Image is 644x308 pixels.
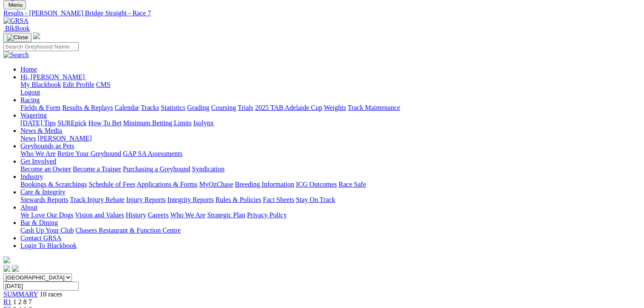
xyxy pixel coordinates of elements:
span: Hi, [PERSON_NAME] [20,73,85,81]
img: logo-grsa-white.png [33,32,40,39]
a: Careers [148,211,169,219]
a: Syndication [192,165,224,173]
a: Industry [20,173,43,180]
a: Fact Sheets [263,196,294,203]
a: My Blackbook [20,81,61,88]
div: Get Involved [20,165,641,173]
a: About [20,204,37,211]
a: Who We Are [170,211,206,219]
a: Minimum Betting Limits [123,119,192,127]
div: News & Media [20,135,641,142]
a: Privacy Policy [247,211,287,219]
a: Logout [20,89,40,96]
a: Vision and Values [75,211,124,219]
a: Isolynx [193,119,214,127]
a: Rules & Policies [215,196,261,203]
a: Grading [187,104,209,111]
a: Trials [238,104,253,111]
a: Greyhounds as Pets [20,142,74,150]
a: Race Safe [338,181,366,188]
a: Bar & Dining [20,219,58,226]
div: Greyhounds as Pets [20,150,641,158]
a: Applications & Forms [137,181,197,188]
a: R1 [3,298,11,305]
span: Menu [9,2,23,8]
div: Industry [20,181,641,188]
a: News [20,135,36,142]
a: SUREpick [57,119,86,127]
a: Statistics [161,104,186,111]
a: Integrity Reports [167,196,214,203]
input: Select date [3,282,79,291]
a: Purchasing a Greyhound [123,165,190,173]
img: GRSA [3,17,29,25]
img: logo-grsa-white.png [3,256,10,263]
a: Track Maintenance [348,104,400,111]
a: Breeding Information [235,181,294,188]
a: Login To Blackbook [20,242,77,249]
span: 10 races [40,291,62,298]
a: [DATE] Tips [20,119,56,127]
div: Wagering [20,119,641,127]
a: Care & Integrity [20,188,66,196]
a: Bookings & Scratchings [20,181,87,188]
a: Fields & Form [20,104,60,111]
a: Stewards Reports [20,196,68,203]
a: Chasers Restaurant & Function Centre [75,227,180,234]
a: Get Involved [20,158,56,165]
a: BlkBook [3,25,30,32]
a: We Love Our Dogs [20,211,73,219]
a: History [126,211,146,219]
a: Track Injury Rebate [70,196,124,203]
div: Care & Integrity [20,196,641,204]
button: Toggle navigation [3,33,31,42]
a: Become an Owner [20,165,71,173]
a: SUMMARY [3,291,38,298]
button: Toggle navigation [3,0,26,9]
a: ICG Outcomes [296,181,337,188]
a: Edit Profile [63,81,94,88]
a: Schedule of Fees [89,181,135,188]
a: Contact GRSA [20,234,61,242]
a: Retire Your Greyhound [57,150,121,157]
a: Coursing [211,104,236,111]
a: Who We Are [20,150,56,157]
a: Wagering [20,112,47,119]
a: Injury Reports [126,196,166,203]
a: 2025 TAB Adelaide Cup [255,104,322,111]
img: facebook.svg [3,265,10,272]
div: About [20,211,641,219]
img: Close [7,34,28,41]
input: Search [3,42,79,51]
a: Cash Up Your Club [20,227,74,234]
a: Results - [PERSON_NAME] Bridge Straight - Race 7 [3,9,641,17]
a: Calendar [114,104,139,111]
a: Stay On Track [296,196,335,203]
div: Bar & Dining [20,227,641,234]
a: GAP SA Assessments [123,150,183,157]
a: Weights [324,104,346,111]
a: Strategic Plan [207,211,245,219]
div: Hi, [PERSON_NAME] [20,81,641,96]
a: [PERSON_NAME] [37,135,92,142]
a: Become a Trainer [73,165,121,173]
a: Racing [20,96,40,104]
a: Home [20,66,37,73]
img: twitter.svg [12,265,19,272]
a: News & Media [20,127,62,134]
span: 1 2 8 7 [13,298,32,305]
a: Results & Replays [62,104,113,111]
span: BlkBook [5,25,30,32]
img: Search [3,51,29,59]
a: MyOzChase [199,181,233,188]
a: CMS [96,81,111,88]
a: Hi, [PERSON_NAME] [20,73,86,81]
div: Racing [20,104,641,112]
a: How To Bet [89,119,122,127]
a: Tracks [141,104,159,111]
